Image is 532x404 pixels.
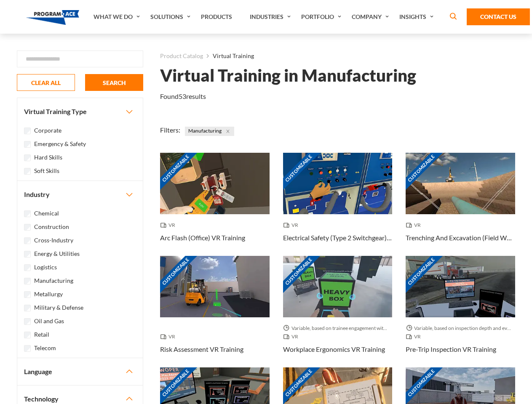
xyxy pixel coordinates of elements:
span: VR [406,221,424,229]
label: Metallurgy [34,290,63,299]
a: Customizable Thumbnail - Electrical Safety (Type 2 Switchgear) VR Training VR Electrical Safety (... [283,153,393,256]
a: Customizable Thumbnail - Pre-Trip Inspection VR Training Variable, based on inspection depth and ... [406,256,515,367]
button: CLEAR ALL [17,74,75,91]
input: Telecom [24,345,31,352]
span: Filters: [160,126,180,134]
img: Program-Ace [26,10,80,25]
label: Emergency & Safety [34,139,86,149]
input: Retail [24,332,31,338]
span: VR [406,332,424,341]
a: Customizable Thumbnail - Workplace Ergonomics VR Training Variable, based on trainee engagement w... [283,256,393,367]
h3: Workplace Ergonomics VR Training [283,344,385,354]
span: VR [283,221,302,229]
span: VR [160,332,179,341]
h1: Virtual Training in Manufacturing [160,68,416,83]
a: Product Catalog [160,50,203,61]
input: Hard Skills [24,154,31,161]
button: Language [17,358,143,385]
em: 53 [179,92,186,100]
input: Manufacturing [24,278,31,284]
p: Found results [160,91,206,101]
label: Construction [34,222,69,231]
label: Retail [34,330,49,339]
a: Customizable Thumbnail - Risk Assessment VR Training VR Risk Assessment VR Training [160,256,270,367]
span: VR [283,332,302,341]
h3: Electrical Safety (Type 2 Switchgear) VR Training [283,233,393,243]
input: Military & Defense [24,305,31,311]
input: Corporate [24,128,31,134]
li: Virtual Training [203,50,254,61]
input: Metallurgy [24,291,31,298]
label: Military & Defense [34,303,83,312]
input: Energy & Utilities [24,251,31,258]
label: Oil and Gas [34,316,64,326]
label: Soft Skills [34,166,59,175]
label: Manufacturing [34,276,73,285]
span: VR [160,221,179,229]
input: Cross-Industry [24,237,31,244]
label: Hard Skills [34,153,62,162]
h3: Risk Assessment VR Training [160,344,243,354]
input: Emergency & Safety [24,141,31,148]
input: Logistics [24,264,31,271]
label: Telecom [34,343,56,353]
button: Virtual Training Type [17,98,143,125]
a: Contact Us [467,8,530,25]
input: Construction [24,224,31,231]
h3: Arc Flash (Office) VR Training [160,233,245,243]
label: Energy & Utilities [34,249,80,258]
nav: breadcrumb [160,50,515,61]
span: Manufacturing [185,127,234,136]
span: Variable, based on trainee engagement with exercises. [283,324,393,332]
span: Variable, based on inspection depth and event interaction. [406,324,515,332]
input: Chemical [24,210,31,217]
button: Industry [17,181,143,208]
h3: Trenching And Excavation (Field Work) VR Training [406,233,515,243]
label: Corporate [34,126,61,135]
h3: Pre-Trip Inspection VR Training [406,344,496,354]
input: Oil and Gas [24,318,31,325]
label: Chemical [34,209,59,218]
input: Soft Skills [24,168,31,175]
button: Close [223,127,233,136]
label: Logistics [34,263,57,272]
a: Customizable Thumbnail - Arc Flash (Office) VR Training VR Arc Flash (Office) VR Training [160,153,270,256]
label: Cross-Industry [34,236,73,245]
a: Customizable Thumbnail - Trenching And Excavation (Field Work) VR Training VR Trenching And Excav... [406,153,515,256]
